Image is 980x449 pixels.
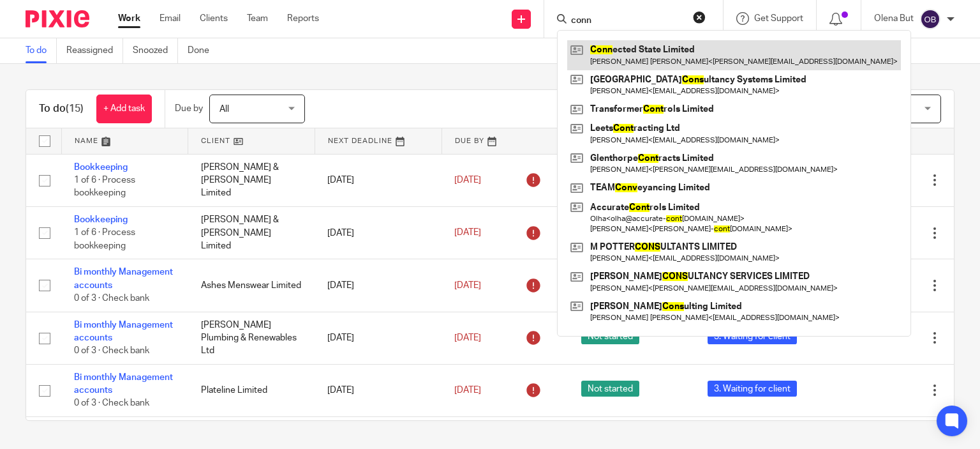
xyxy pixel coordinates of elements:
img: Pixie [26,10,89,27]
span: [DATE] [454,176,481,185]
a: Email [160,12,181,25]
td: [DATE] [315,312,442,364]
h1: To do [39,102,84,116]
td: [DATE] [315,259,442,312]
span: (15) [66,103,84,114]
a: Bi monthly Management accounts [74,373,173,395]
a: Bookkeeping [74,163,128,172]
span: [DATE] [454,386,481,395]
a: Snoozed [133,38,178,63]
input: Search [570,15,685,27]
td: [DATE] [315,154,442,206]
a: Bi monthly Management accounts [74,321,173,342]
span: 0 of 3 · Check bank [74,294,149,303]
td: [DATE] [315,364,442,416]
span: [DATE] [454,229,481,238]
span: [DATE] [454,333,481,342]
p: Olena But [874,12,914,25]
span: 3. Waiting for client [708,381,797,397]
td: [PERSON_NAME] & [PERSON_NAME] Limited [188,206,315,259]
button: Clear [693,11,706,24]
span: 0 of 3 · Check bank [74,399,149,408]
td: [PERSON_NAME] Plumbing & Renewables Ltd [188,312,315,364]
span: All [219,105,229,114]
span: 0 of 3 · Check bank [74,347,149,356]
span: 1 of 6 · Process bookkeeping [74,176,135,198]
a: + Add task [96,95,152,123]
a: Reassigned [66,38,123,63]
td: Plateline Limited [188,364,315,416]
span: Get Support [754,14,803,23]
p: Due by [175,102,203,115]
span: [DATE] [454,281,481,290]
a: Work [118,12,140,25]
a: Clients [200,12,228,25]
span: Not started [581,381,639,397]
a: Done [188,38,219,63]
a: Team [247,12,268,25]
img: svg%3E [920,9,940,29]
td: Ashes Menswear Limited [188,259,315,312]
a: Bookkeeping [74,215,128,224]
a: Bi monthly Management accounts [74,268,173,289]
td: [PERSON_NAME] & [PERSON_NAME] Limited [188,154,315,206]
a: To do [26,38,57,63]
td: [DATE] [315,206,442,259]
a: Reports [287,12,319,25]
span: 1 of 6 · Process bookkeeping [74,229,135,251]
